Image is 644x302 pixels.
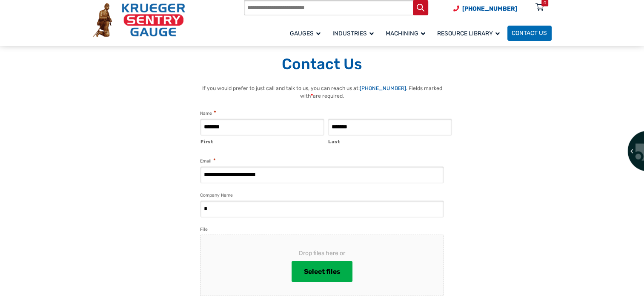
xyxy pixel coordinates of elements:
[200,109,216,117] legend: Name
[286,24,328,42] a: Gauges
[214,249,430,258] span: Drop files here or
[386,30,425,37] span: Machining
[200,226,208,233] label: File
[192,84,452,100] p: If you would prefer to just call and talk to us, you can reach us at: . Fields marked with are re...
[200,136,324,145] label: First
[512,30,547,37] span: Contact Us
[360,85,406,91] a: [PHONE_NUMBER]
[381,24,433,42] a: Machining
[200,157,215,165] label: Email
[328,24,381,42] a: Industries
[332,30,374,37] span: Industries
[93,3,185,37] img: Krueger Sentry Gauge
[292,261,352,282] button: select files, file
[453,4,517,13] a: Phone Number (920) 434-8860
[507,26,552,41] a: Contact Us
[433,24,507,42] a: Resource Library
[462,5,517,12] span: [PHONE_NUMBER]
[290,30,321,37] span: Gauges
[200,192,233,199] label: Company Name
[93,55,552,74] h1: Contact Us
[437,30,500,37] span: Resource Library
[328,136,452,145] label: Last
